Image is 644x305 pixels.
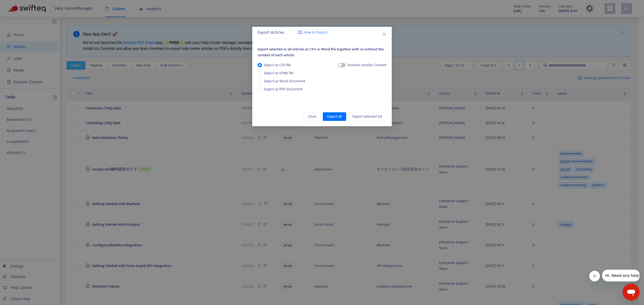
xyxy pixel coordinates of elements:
[308,114,316,120] span: Close
[623,284,640,301] iframe: Button to launch messaging window
[381,31,387,37] button: Close
[382,32,386,36] span: close
[303,29,328,36] span: How to Export
[3,4,39,8] span: Hi. Need any help?
[262,70,296,76] span: Export as HTML file
[262,78,308,84] span: Export as Word document
[347,62,386,68] div: Includes Articles Content
[262,62,293,68] span: Export as CSV file
[327,114,342,120] span: Export All
[303,112,321,121] button: Close
[348,112,386,121] button: Export Selected (0)
[323,112,346,121] button: Export All
[258,29,386,36] div: Export Articles
[602,270,640,281] iframe: Message from company
[264,86,303,92] span: Export as PDF document
[589,271,600,281] iframe: Close message
[258,46,384,58] span: Export selected or all articles as CSV or Word file together with or without the content of each ...
[298,30,302,35] img: image-link
[298,29,328,36] a: How to Export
